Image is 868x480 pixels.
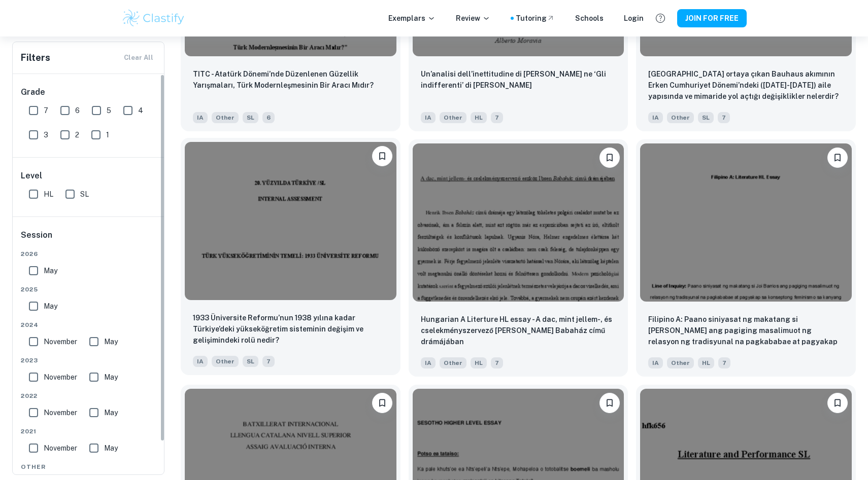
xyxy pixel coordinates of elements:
[21,86,157,98] h6: Grade
[193,312,388,346] p: 1933 Üniversite Reformu’nun 1938 yılına kadar Türkiye’deki yükseköğretim sisteminin değişim ve ge...
[212,112,239,123] span: Other
[388,13,436,24] p: Exemplars
[44,301,57,312] span: May
[718,357,730,368] span: 7
[21,249,157,259] span: 2026
[648,112,663,123] span: IA
[413,143,624,302] img: Other IA example thumbnail: Hungarian A Literture HL essay - A dac,
[698,112,714,123] span: SL
[21,427,157,436] span: 2021
[44,336,77,347] span: November
[421,314,616,347] p: Hungarian A Literture HL essay - A dac, mint jellem-, és cselekményszervező elem Ibsen Babaház cí...
[212,356,239,367] span: Other
[372,146,392,166] button: Please log in to bookmark exemplars
[262,356,275,367] span: 7
[648,357,663,368] span: IA
[21,391,157,400] span: 2022
[104,407,118,418] span: May
[181,139,400,377] a: Please log in to bookmark exemplars1933 Üniversite Reformu’nun 1938 yılına kadar Türkiye’deki yük...
[262,112,275,123] span: 6
[599,393,620,413] button: Please log in to bookmark exemplars
[243,356,258,367] span: SL
[185,142,396,300] img: Other IA example thumbnail: 1933 Üniversite Reformu’nun 1938 yılına
[624,13,644,24] a: Login
[104,372,118,383] span: May
[121,8,186,28] img: Clastify logo
[640,143,852,302] img: Other IA example thumbnail: Filipino A: Paano siniyasat ng makatang
[21,170,157,182] h6: Level
[21,356,157,365] span: 2023
[648,314,844,348] p: Filipino A: Paano siniyasat ng makatang si Joi Barrios ang pagiging masalimuot ng relasyon ng tra...
[667,112,694,123] span: Other
[421,68,616,91] p: Un’analisi dell’inettitudine di Michele ne ‘Gli indifferenti’ di Alberto Moravia
[44,129,48,140] span: 3
[193,356,208,367] span: IA
[21,320,157,329] span: 2024
[75,105,80,116] span: 6
[456,13,490,24] p: Review
[104,336,118,347] span: May
[667,357,694,368] span: Other
[138,105,143,116] span: 4
[80,189,89,200] span: SL
[21,51,50,65] h6: Filters
[421,112,436,123] span: IA
[372,393,392,413] button: Please log in to bookmark exemplars
[648,68,844,102] p: Almanya’da ortaya çıkan Bauhaus akımının Erken Cumhuriyet Dönemi’ndeki (1923-1950) aile yapısında...
[193,112,208,123] span: IA
[106,129,109,140] span: 1
[636,139,856,377] a: Please log in to bookmark exemplarsFilipino A: Paano siniyasat ng makatang si Joi Barrios ang pag...
[516,13,555,24] a: Tutoring
[107,105,111,116] span: 5
[193,68,388,91] p: TITC - Atatürk Dönemi’nde Düzenlenen Güzellik Yarışmaları, Türk Modernleşmesinin Bir Aracı Mıdır?
[44,265,57,276] span: May
[44,407,77,418] span: November
[44,189,53,200] span: HL
[652,10,669,27] button: Help and Feedback
[491,112,503,123] span: 7
[409,139,628,377] a: Please log in to bookmark exemplarsHungarian A Literture HL essay - A dac, mint jellem-, és csele...
[440,112,466,123] span: Other
[575,13,604,24] a: Schools
[827,147,848,168] button: Please log in to bookmark exemplars
[44,442,77,454] span: November
[491,357,503,368] span: 7
[44,372,77,383] span: November
[243,112,258,123] span: SL
[440,357,466,368] span: Other
[698,357,714,368] span: HL
[718,112,730,123] span: 7
[75,129,79,140] span: 2
[471,357,487,368] span: HL
[421,357,436,368] span: IA
[827,393,848,413] button: Please log in to bookmark exemplars
[21,285,157,294] span: 2025
[21,462,157,471] span: Other
[44,105,48,116] span: 7
[471,112,487,123] span: HL
[21,229,157,249] h6: Session
[104,442,118,454] span: May
[677,9,747,27] button: JOIN FOR FREE
[599,147,620,168] button: Please log in to bookmark exemplars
